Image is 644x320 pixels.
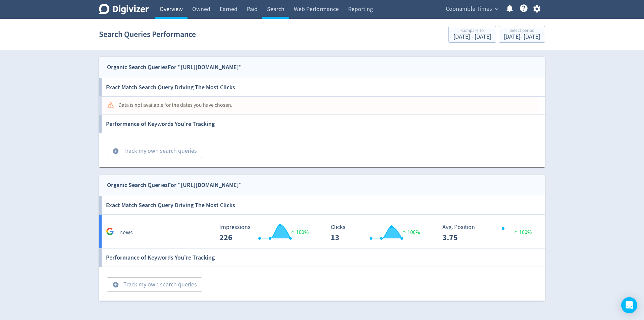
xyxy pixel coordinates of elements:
[504,28,540,34] div: Select period
[106,196,235,214] h6: Exact Match Search Query Driving The Most Clicks
[439,224,540,242] svg: Avg. Position 3.75
[119,229,133,237] h5: news
[443,4,500,14] button: Coonamble Times
[401,229,408,234] img: positive-performance.svg
[494,6,500,12] span: expand_more
[621,297,637,313] div: Open Intercom Messenger
[448,26,496,43] button: Compare to[DATE] - [DATE]
[107,62,242,72] div: Organic Search Queries For "[URL][DOMAIN_NAME]"
[513,229,532,236] span: 100%
[513,229,519,234] img: positive-performance.svg
[289,229,296,234] img: positive-performance.svg
[453,28,491,34] div: Compare to
[106,248,215,267] h6: Performance of Keywords You're Tracking
[401,229,420,236] span: 100%
[112,281,119,288] span: add_circle
[99,24,196,45] h1: Search Queries Performance
[102,146,202,154] a: Track my own search queries
[289,229,309,236] span: 100%
[327,224,428,242] svg: Clicks 13
[216,224,317,242] svg: Impressions 226
[453,34,491,40] div: [DATE] - [DATE]
[102,280,202,288] a: Track my own search queries
[106,115,215,133] h6: Performance of Keywords You're Tracking
[99,97,545,115] a: Data is not available for the dates you have chosen.
[446,4,492,14] span: Coonamble Times
[107,277,202,292] button: Track my own search queries
[99,215,545,248] a: news Impressions 226 Impressions 226 100% Clicks 13 Clicks 13 100% Avg. Position 3.75 Avg. Positi...
[118,99,232,112] div: Data is not available for the dates you have chosen.
[106,227,114,235] svg: Google Analytics
[107,144,202,158] button: Track my own search queries
[504,34,540,40] div: [DATE] - [DATE]
[107,180,242,190] div: Organic Search Queries For "[URL][DOMAIN_NAME]"
[499,26,545,43] button: Select period[DATE]- [DATE]
[112,148,119,154] span: add_circle
[106,78,235,96] h6: Exact Match Search Query Driving The Most Clicks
